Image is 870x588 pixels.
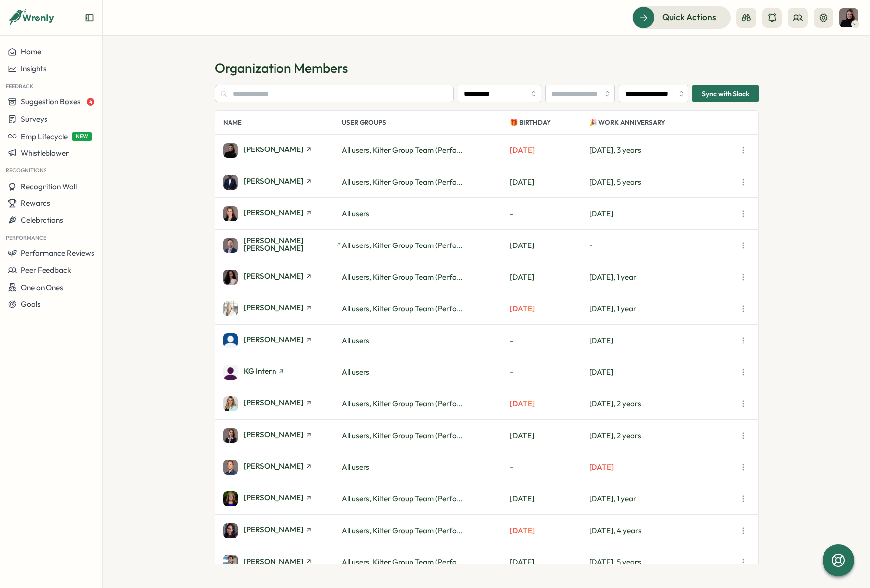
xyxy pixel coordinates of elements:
span: Surveys [21,114,47,124]
p: [DATE] [510,303,589,314]
span: [PERSON_NAME] [244,272,303,280]
span: [PERSON_NAME] [PERSON_NAME] [244,237,334,252]
img: KG Intern [223,365,238,380]
a: Lucy Curiel[PERSON_NAME] [223,396,342,411]
p: [DATE] [510,240,589,251]
img: Natalia Maselli [223,428,238,443]
p: [DATE] [589,462,736,473]
p: [DATE] [510,272,589,283]
span: Quick Actions [662,11,716,24]
a: Tiffany Brewster[PERSON_NAME] [223,523,342,538]
span: Insights [21,64,46,73]
span: All users, Kilter Group Team (Perfo... [342,304,462,313]
span: All users, Kilter Group Team (Perfo... [342,146,462,155]
p: [DATE] [589,335,736,346]
p: [DATE], 5 years [589,177,736,188]
a: KG InternKG Intern [223,365,342,380]
p: [DATE] [510,177,589,188]
p: Name [223,111,342,134]
p: [DATE] [510,525,589,536]
span: One on Ones [21,283,63,292]
span: Emp Lifecycle [21,132,68,141]
p: [DATE] [510,145,589,156]
img: Kaylee Glidden [223,333,238,348]
p: - [510,367,589,378]
span: [PERSON_NAME] [244,462,303,470]
p: [DATE] [510,557,589,568]
p: [DATE], 5 years [589,557,736,568]
p: - [589,240,736,251]
span: [PERSON_NAME] [244,336,303,343]
a: Peter Egolf[PERSON_NAME] [223,460,342,475]
span: Home [21,47,41,56]
span: [PERSON_NAME] [244,399,303,406]
span: All users, Kilter Group Team (Perfo... [342,241,462,250]
span: All users, Kilter Group Team (Perfo... [342,399,462,408]
span: Rewards [21,198,50,208]
span: All users, Kilter Group Team (Perfo... [342,557,462,567]
p: [DATE] [589,208,736,219]
a: Bobby Stroud[PERSON_NAME] [223,175,342,190]
button: Quick Actions [632,6,731,28]
p: [DATE] [589,367,736,378]
img: Stephanie Holston [223,491,238,506]
p: [DATE] [510,430,589,441]
img: Dyer McCabe [223,238,238,253]
img: Tiffany Brewster [223,523,238,538]
a: Dyer McCabe[PERSON_NAME] [PERSON_NAME] [223,237,342,254]
p: 🎉 Work Anniversary [589,111,736,134]
span: All users, Kilter Group Team (Perfo... [342,431,462,440]
span: Performance Reviews [21,248,94,258]
p: [DATE], 1 year [589,272,736,283]
span: [PERSON_NAME] [244,177,303,185]
a: William Austin[PERSON_NAME] [223,555,342,570]
img: Lucy Curiel [223,396,238,411]
span: All users, Kilter Group Team (Perfo... [342,272,462,282]
img: Jennifer Ziesk [223,301,238,316]
img: Andrea V. Farruggio [839,8,858,27]
span: [PERSON_NAME] [244,526,303,533]
span: [PERSON_NAME] [244,146,303,153]
p: [DATE], 2 years [589,430,736,441]
button: Expand sidebar [85,13,94,23]
span: Suggestion Boxes [21,97,81,106]
span: Sync with Slack [702,85,749,102]
img: Peter Egolf [223,460,238,475]
p: [DATE] [510,493,589,504]
p: [DATE], 3 years [589,145,736,156]
span: All users [342,336,369,345]
p: - [510,335,589,346]
span: [PERSON_NAME] [244,431,303,438]
p: 🎁 Birthday [510,111,589,134]
p: [DATE] [510,398,589,409]
a: Jennifer Ziesk[PERSON_NAME] [223,301,342,316]
span: 4 [87,98,94,106]
span: Whistleblower [21,148,69,158]
span: All users, Kilter Group Team (Perfo... [342,494,462,503]
span: NEW [72,132,92,141]
a: Jasmine Miller[PERSON_NAME] [223,270,342,285]
img: Jasmine Miller [223,270,238,285]
span: All users, Kilter Group Team (Perfo... [342,177,462,187]
p: User Groups [342,111,510,134]
span: Goals [21,299,41,309]
a: Andrea V. Farruggio[PERSON_NAME] [223,143,342,158]
span: All users, Kilter Group Team (Perfo... [342,526,462,535]
h1: Organization Members [215,59,759,77]
span: [PERSON_NAME] [244,494,303,501]
img: Christina White [223,206,238,221]
p: [DATE], 2 years [589,398,736,409]
p: - [510,462,589,473]
span: All users [342,462,369,472]
p: [DATE], 1 year [589,493,736,504]
span: Recognition Wall [21,182,77,191]
a: Christina White[PERSON_NAME] [223,206,342,221]
button: Sync with Slack [692,85,759,102]
img: Andrea V. Farruggio [223,143,238,158]
p: - [510,208,589,219]
p: [DATE], 1 year [589,303,736,314]
span: [PERSON_NAME] [244,209,303,216]
span: [PERSON_NAME] [244,558,303,565]
p: [DATE], 4 years [589,525,736,536]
